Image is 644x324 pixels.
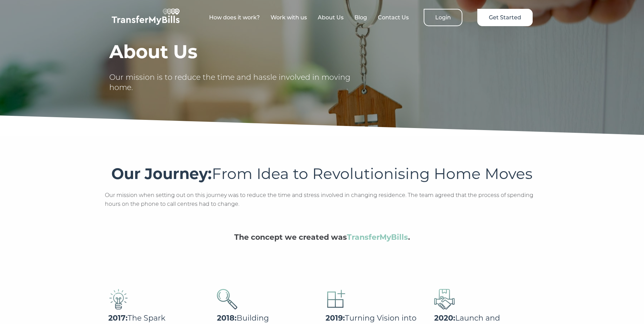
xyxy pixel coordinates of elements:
h1: About Us [109,41,371,62]
img: suppliers.png [434,289,455,309]
a: Login [424,9,462,26]
a: Get Started [477,9,533,26]
img: search-icon.png [217,289,237,309]
p: Our mission is to reduce the time and hassle involved in moving home. [109,72,371,93]
p: Our mission when setting out on this journey was to reduce the time and stress involved in changi... [105,191,539,209]
img: TransferMyBills.com - Helping ease the stress of moving [112,8,180,25]
a: Contact Us [378,14,409,21]
a: Blog [354,14,367,21]
img: add-icon.png [326,289,346,309]
a: How does it work? [209,14,260,21]
span: The Spark [128,313,165,323]
a: About Us [318,14,344,21]
strong: TransferMyBills [347,233,408,242]
a: Work with us [271,14,307,21]
strong: The concept we created was . [234,233,410,242]
span: From Idea to Revolutionising Home Moves [212,164,533,183]
h2: Our Journey: [111,162,533,186]
img: idea-icon.png [108,289,129,309]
